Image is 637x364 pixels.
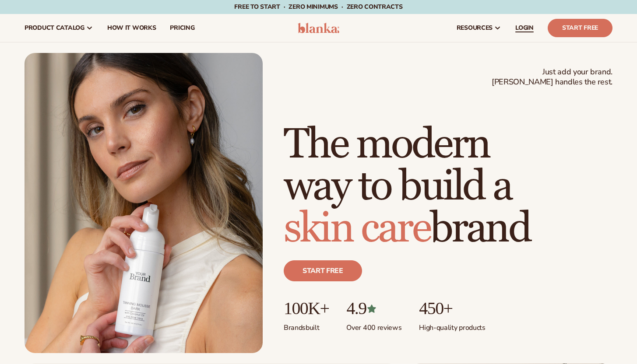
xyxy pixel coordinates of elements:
[419,318,485,332] p: High-quality products
[284,203,430,254] span: skin care
[25,53,263,353] img: Female holding tanning mousse.
[346,318,401,332] p: Over 400 reviews
[492,67,612,87] span: Just add your brand. [PERSON_NAME] handles the rest.
[107,24,156,31] span: How It Works
[100,14,163,42] a: How It Works
[548,19,612,37] a: Start Free
[508,14,541,42] a: LOGIN
[25,24,84,31] span: product catalog
[284,318,329,332] p: Brands built
[298,23,339,33] img: logo
[419,299,485,318] p: 450+
[284,124,612,250] h1: The modern way to build a brand
[515,24,534,31] span: LOGIN
[284,299,329,318] p: 100K+
[234,3,402,11] span: Free to start · ZERO minimums · ZERO contracts
[450,14,508,42] a: resources
[346,299,401,318] p: 4.9
[170,24,194,31] span: pricing
[163,14,201,42] a: pricing
[457,24,493,31] span: resources
[18,14,100,42] a: product catalog
[284,260,362,281] a: Start free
